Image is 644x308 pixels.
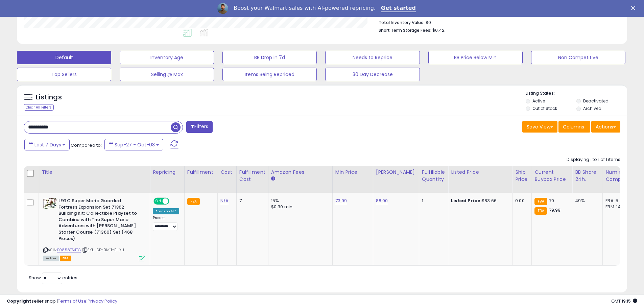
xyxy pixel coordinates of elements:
[88,298,117,304] a: Privacy Policy
[60,256,71,261] span: FBA
[534,169,569,183] div: Current Buybox Price
[532,105,557,111] label: Out of Stock
[271,198,327,204] div: 15%
[567,157,620,163] div: Displaying 1 to 1 of 1 items
[605,204,628,210] div: FBM: 14
[153,216,179,231] div: Preset:
[271,176,275,182] small: Amazon Fees.
[381,5,416,12] a: Get started
[271,169,330,176] div: Amazon Fees
[335,197,347,204] a: 73.99
[532,98,545,104] label: Active
[422,198,443,204] div: 1
[217,3,228,14] img: Profile image for Adrian
[120,68,214,81] button: Selling @ Max
[563,123,584,130] span: Columns
[154,198,163,204] span: ON
[220,197,229,204] a: N/A
[153,208,179,214] div: Amazon AI *
[120,51,214,64] button: Inventory Age
[583,105,601,111] label: Archived
[526,90,627,97] p: Listing States:
[239,198,263,204] div: 7
[522,121,557,133] button: Save View
[17,68,111,81] button: Top Sellers
[549,197,554,204] span: 70
[325,68,420,81] button: 30 Day Decrease
[43,198,57,209] img: 51-vlh9RnbL._SL40_.jpg
[239,169,265,183] div: Fulfillment Cost
[379,18,615,26] li: $0
[115,141,155,148] span: Sep-27 - Oct-03
[82,247,124,253] span: | SKU: DB-9M1T-BHXU
[631,6,638,10] div: Close
[451,169,509,176] div: Listed Price
[379,20,425,25] b: Total Inventory Value:
[34,141,61,148] span: Last 7 Days
[558,121,590,133] button: Columns
[611,298,637,304] span: 2025-10-11 19:15 GMT
[17,51,111,64] button: Default
[515,169,529,183] div: Ship Price
[583,98,609,104] label: Deactivated
[29,275,77,281] span: Show: entries
[531,51,625,64] button: Non Competitive
[186,121,213,133] button: Filters
[591,121,620,133] button: Actions
[222,51,317,64] button: BB Drop in 7d
[57,247,81,253] a: B0858TS4TG
[515,198,526,204] div: 0.00
[451,197,482,204] b: Listed Price:
[36,93,62,102] h5: Listings
[325,51,420,64] button: Needs to Reprice
[222,68,317,81] button: Items Being Repriced
[575,198,597,204] div: 49%
[271,204,327,210] div: $0.30 min
[549,207,561,213] span: 79.99
[376,169,416,176] div: [PERSON_NAME]
[153,169,182,176] div: Repricing
[432,27,445,33] span: $0.42
[428,51,523,64] button: BB Price Below Min
[71,142,102,148] span: Compared to:
[168,198,179,204] span: OFF
[376,197,388,204] a: 88.00
[58,198,141,243] b: LEGO Super Mario Guarded Fortress Expansion Set 71362 Building Kit; Collectible Playset to Combin...
[335,169,370,176] div: Min Price
[187,198,200,205] small: FBA
[187,169,215,176] div: Fulfillment
[7,298,31,304] strong: Copyright
[42,169,147,176] div: Title
[43,256,59,261] span: All listings currently available for purchase on Amazon
[220,169,234,176] div: Cost
[43,198,145,261] div: ASIN:
[104,139,163,150] button: Sep-27 - Oct-03
[7,298,117,305] div: seller snap | |
[605,169,630,183] div: Num of Comp.
[534,207,547,215] small: FBA
[605,198,628,204] div: FBA: 5
[534,198,547,205] small: FBA
[379,27,431,33] b: Short Term Storage Fees:
[58,298,87,304] a: Terms of Use
[422,169,445,183] div: Fulfillable Quantity
[575,169,600,183] div: BB Share 24h.
[24,104,54,111] div: Clear All Filters
[234,5,376,11] div: Boost your Walmart sales with AI-powered repricing.
[451,198,507,204] div: $83.66
[24,139,70,150] button: Last 7 Days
